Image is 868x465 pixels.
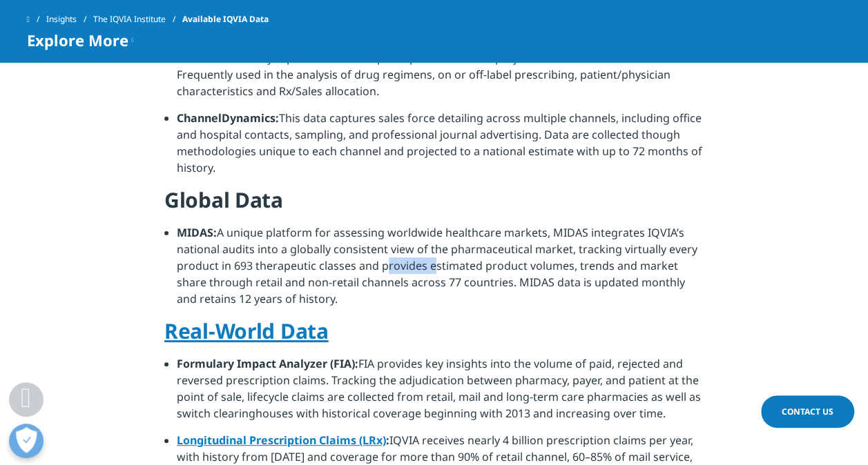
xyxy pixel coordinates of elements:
strong: Formulary Impact Analyzer (FIA): [177,356,358,371]
strong: ChannelDynamics: [177,110,279,126]
span: Available IQVIA Data [182,7,269,32]
li: This data captures sales force detailing across multiple channels, including office and hospital ... [177,110,704,186]
strong: MIDAS: [177,225,217,240]
span: Contact Us [782,406,833,417]
a: Longitudinal Prescription Claims (LRx) [177,433,386,448]
a: Contact Us [761,395,854,428]
a: Real-World Data [164,317,329,345]
li: FIA provides key insights into the volume of paid, rejected and reversed prescription claims. Tra... [177,355,704,432]
h4: Global Data [164,186,704,224]
li: A unique platform for assessing worldwide healthcare markets, MIDAS integrates IQVIA’s national a... [177,224,704,317]
button: Open Preferences [9,424,44,458]
strong: : [177,433,389,448]
a: Insights [46,7,93,32]
a: The IQVIA Institute [93,7,182,32]
span: Explore More [27,32,128,48]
